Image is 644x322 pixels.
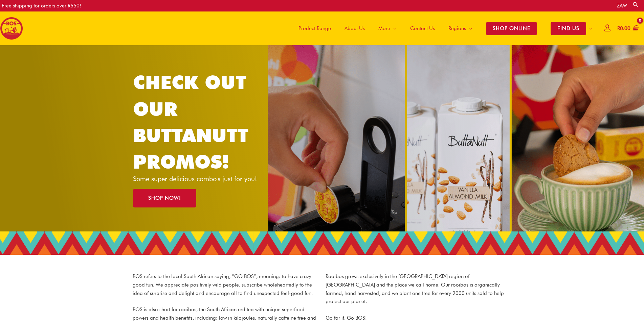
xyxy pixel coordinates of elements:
[479,11,544,45] a: SHOP ONLINE
[486,22,537,35] span: SHOP ONLINE
[345,18,365,39] span: About Us
[617,25,620,31] span: R
[617,25,630,31] bdi: 0.00
[338,11,372,45] a: About Us
[378,18,390,39] span: More
[326,272,512,306] p: Rooibos grows exclusively in the [GEOGRAPHIC_DATA] region of [GEOGRAPHIC_DATA] and the place we c...
[442,11,479,45] a: Regions
[372,11,403,45] a: More
[133,272,319,297] p: BOS refers to the local South African saying, “GO BOS”, meaning: to have crazy good fun. We appre...
[403,11,442,45] a: Contact Us
[632,1,639,8] a: Search button
[133,71,248,173] a: CHECK OUT OUR BUTTANUTT PROMOS!
[287,11,599,45] nav: Site Navigation
[410,18,435,39] span: Contact Us
[617,3,627,9] a: ZA
[133,189,196,207] a: SHOP NOW!
[292,11,338,45] a: Product Range
[616,21,639,36] a: View Shopping Cart, empty
[298,18,331,39] span: Product Range
[133,175,269,182] p: Some super delicious combo's just for you!
[448,18,466,39] span: Regions
[148,196,181,201] span: SHOP NOW!
[551,22,586,35] span: FIND US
